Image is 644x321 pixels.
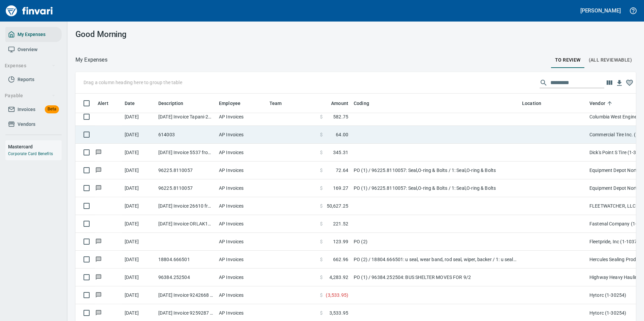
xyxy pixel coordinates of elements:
td: AP Invoices [216,197,267,215]
span: Coding [354,99,378,107]
span: Amount [331,99,348,107]
td: 614003 [156,126,216,144]
button: Choose columns to display [604,78,614,88]
span: $ [320,292,323,298]
button: [PERSON_NAME] [579,5,622,16]
p: Drag a column heading here to group the table [84,79,182,86]
span: $ [320,185,323,191]
td: PO (2) / 18804.666501: u seal, wear band, rod seal, wiper, backer / 1: u seal, wear band, rod sea... [351,251,519,269]
span: 169.27 [333,185,348,191]
span: Has messages [95,311,102,315]
td: AP Invoices [216,286,267,304]
td: [DATE] [122,144,156,162]
span: $ [320,256,323,263]
td: [DATE] [122,162,156,179]
td: [DATE] Invoice 26610 from FLEETWATCHER, LLC (1-12386) [156,197,216,215]
span: My Expenses [18,30,45,39]
span: Has messages [95,150,102,154]
td: [DATE] [122,233,156,251]
span: Payable [5,92,56,100]
nav: breadcrumb [75,56,107,64]
td: AP Invoices [216,215,267,233]
span: Date [125,99,135,107]
span: 4,283.92 [329,274,348,281]
span: Alert [98,99,108,107]
a: My Expenses [5,27,62,42]
td: [DATE] [122,251,156,269]
td: [DATE] Invoice 9242668 from Hytorc (1-30254) [156,286,216,304]
span: Has messages [95,168,102,172]
span: $ [320,113,323,120]
span: $ [320,310,323,316]
td: AP Invoices [216,179,267,197]
span: 123.99 [333,238,348,245]
span: Team [269,99,291,107]
button: Expenses [2,60,58,72]
td: [DATE] [122,269,156,286]
span: Description [158,99,192,107]
span: Location [522,99,550,107]
h6: Mastercard [8,143,62,150]
span: Description [158,99,184,107]
span: Amount [322,99,348,107]
td: [DATE] Invoice ORLAK112361 from Fastenal Company (1-10363) [156,215,216,233]
span: Has messages [95,293,102,297]
td: [DATE] [122,179,156,197]
td: PO (1) / 96225.8110057: Seal,O-ring & Bolts / 1: Seal,O-ring & Bolts [351,162,519,179]
span: 662.96 [333,256,348,263]
td: AP Invoices [216,126,267,144]
span: Team [269,99,282,107]
td: AP Invoices [216,108,267,126]
span: (All Reviewable) [589,56,632,64]
span: Vendor [589,99,605,107]
td: AP Invoices [216,251,267,269]
span: Location [522,99,541,107]
span: Alert [98,99,117,107]
td: AP Invoices [216,162,267,179]
img: Finvari [4,3,55,19]
span: Employee [219,99,249,107]
span: 72.64 [336,167,348,174]
span: $ [320,274,323,281]
td: PO (1) / 96384.252504: BUS SHELTER MOVES FOR 9/2 [351,269,519,286]
td: 96225.8110057 [156,179,216,197]
td: [DATE] [122,126,156,144]
a: Overview [5,42,62,57]
span: Overview [18,45,37,54]
span: 3,533.95 [329,310,348,316]
span: $ [320,203,323,209]
span: $ [320,149,323,156]
h5: [PERSON_NAME] [580,7,621,14]
span: Coding [354,99,369,107]
span: Invoices [18,105,35,114]
td: 96384.252504 [156,269,216,286]
td: [DATE] Invoice 5537 from [GEOGRAPHIC_DATA] (1-38544) [156,144,216,162]
span: Has messages [95,186,102,190]
span: To Review [555,56,581,64]
span: 345.31 [333,149,348,156]
span: $ [320,220,323,227]
span: Beta [45,105,59,113]
a: InvoicesBeta [5,102,62,117]
td: PO (1) / 96225.8110057: Seal,O-ring & Bolts / 1: Seal,O-ring & Bolts [351,179,519,197]
span: 50,627.25 [327,203,348,209]
span: 221.52 [333,220,348,227]
span: Has messages [95,239,102,244]
td: AP Invoices [216,144,267,162]
td: PO (2) [351,233,519,251]
a: Reports [5,72,62,87]
td: [DATE] [122,215,156,233]
td: AP Invoices [216,269,267,286]
td: [DATE] [122,197,156,215]
button: Payable [2,90,58,102]
h3: Good Morning [75,30,252,39]
td: 96225.8110057 [156,162,216,179]
span: Date [125,99,144,107]
p: My Expenses [75,56,107,64]
td: AP Invoices [216,233,267,251]
span: $ [320,238,323,245]
span: Reports [18,75,34,84]
span: $ [320,167,323,174]
span: Has messages [95,257,102,261]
